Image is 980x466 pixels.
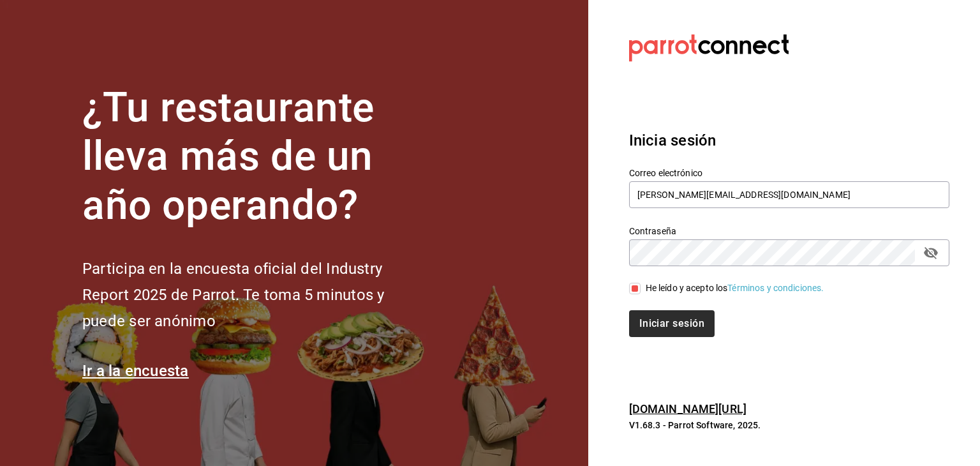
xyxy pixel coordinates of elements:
[629,419,949,432] p: V1.68.3 - Parrot Software, 2025.
[629,310,715,337] button: Iniciar sesión
[920,242,942,264] button: passwordField
[727,283,824,293] a: Términos y condiciones.
[82,362,189,380] a: Ir a la encuesta
[82,256,427,334] h2: Participa en la encuesta oficial del Industry Report 2025 de Parrot. Te toma 5 minutos y puede se...
[629,181,949,208] input: Ingresa tu correo electrónico
[629,402,746,416] a: [DOMAIN_NAME][URL]
[629,129,949,152] h3: Inicia sesión
[82,84,427,230] h1: ¿Tu restaurante lleva más de un año operando?
[629,168,949,177] label: Correo electrónico
[629,226,949,235] label: Contraseña
[646,282,824,295] div: He leído y acepto los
